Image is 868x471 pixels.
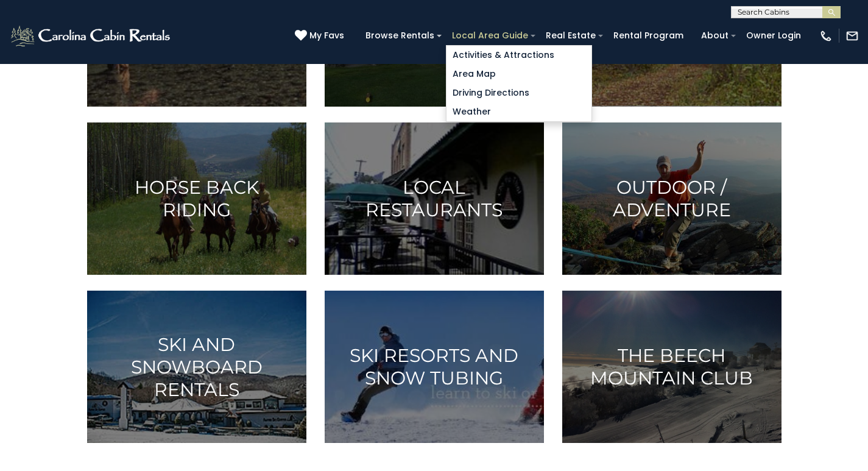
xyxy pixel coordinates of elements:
[562,122,782,275] a: Outdoor / Adventure
[340,176,529,221] h3: Local Restaurants
[359,26,440,45] a: Browse Rentals
[102,176,291,221] h3: Horse Back Riding
[102,333,291,401] h3: Ski and Snowboard Rentals
[325,122,544,275] a: Local Restaurants
[577,344,766,389] h3: The Beech Mountain Club
[446,46,591,65] a: Activities & Attractions
[295,29,347,43] a: My Favs
[87,122,306,275] a: Horse Back Riding
[607,26,690,45] a: Rental Program
[819,29,833,43] img: phone-regular-white.png
[577,176,766,221] h3: Outdoor / Adventure
[695,26,735,45] a: About
[446,26,534,45] a: Local Area Guide
[446,83,591,102] a: Driving Directions
[446,102,591,121] a: Weather
[845,29,859,43] img: mail-regular-white.png
[740,26,807,45] a: Owner Login
[340,344,529,389] h3: Ski Resorts and Snow Tubing
[87,291,306,443] a: Ski and Snowboard Rentals
[446,65,591,83] a: Area Map
[562,291,782,443] a: The Beech Mountain Club
[325,291,544,443] a: Ski Resorts and Snow Tubing
[309,29,344,42] span: My Favs
[9,24,174,48] img: White-1-2.png
[540,26,602,45] a: Real Estate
